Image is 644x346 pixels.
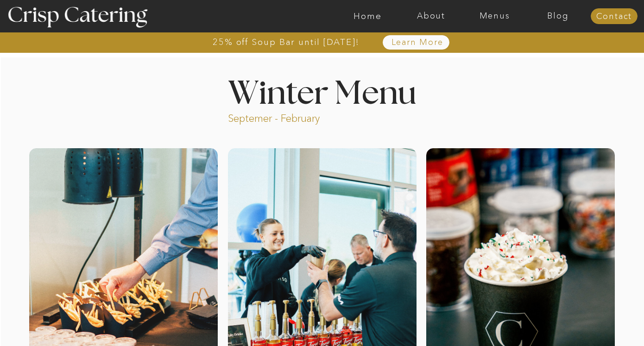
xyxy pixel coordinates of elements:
[179,38,393,47] a: 25% off Soup Bar until [DATE]!
[570,300,644,346] iframe: podium webchat widget bubble
[336,12,399,21] a: Home
[591,12,638,21] a: Contact
[463,12,526,21] a: Menus
[193,78,451,105] h1: Winter Menu
[526,12,590,21] a: Blog
[370,38,465,47] a: Learn More
[399,12,463,21] a: About
[228,112,355,122] p: Septemer - February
